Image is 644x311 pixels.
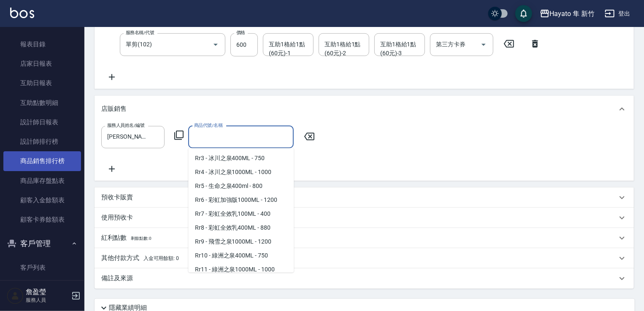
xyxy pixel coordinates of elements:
div: 其他付款方式入金可用餘額: 0 [95,248,634,268]
a: 報表目錄 [3,35,81,54]
button: save [515,5,532,22]
span: Rr10 - 綠洲之泉400ML - 750 [188,249,294,263]
a: 互助點數明細 [3,93,81,113]
div: Hayato 隼 新竹 [550,8,595,19]
a: 卡券管理 [3,277,81,297]
label: 價格 [236,29,245,36]
label: 服務名稱/代號 [126,29,154,36]
button: Open [477,38,490,51]
a: 顧客卡券餘額表 [3,210,81,229]
a: 顧客入金餘額表 [3,190,81,210]
label: 服務人員姓名/編號 [107,122,144,129]
div: 備註及來源 [95,268,634,289]
p: 預收卡販賣 [101,193,133,202]
span: 入金可用餘額: 0 [143,255,179,261]
span: Rr8 - 彩虹全效乳400ML - 880 [188,221,294,235]
h5: 詹盈瑩 [26,288,69,296]
img: Person [7,287,24,304]
a: 設計師排行榜 [3,132,81,151]
span: Rr11 - 綠洲之泉1000ML - 1000 [188,263,294,276]
span: Rr5 - 生命之泉400ml - 800 [188,179,294,193]
button: Hayato 隼 新竹 [536,5,598,22]
p: 服務人員 [26,296,69,304]
button: 登出 [601,6,634,21]
a: 商品銷售排行榜 [3,151,81,171]
div: 使用預收卡 [95,208,634,228]
p: 紅利點數 [101,233,152,243]
p: 其他付款方式 [101,254,179,263]
a: 商品庫存盤點表 [3,171,81,190]
img: Logo [10,8,34,18]
p: 店販銷售 [101,105,127,113]
p: 備註及來源 [101,274,133,283]
span: 剩餘點數: 0 [131,236,152,241]
p: 使用預收卡 [101,213,133,222]
div: 紅利點數剩餘點數: 0 [95,228,634,248]
a: 互助日報表 [3,73,81,93]
span: Rr7 - 彩虹全效乳100ML - 400 [188,207,294,221]
button: Open [209,38,222,51]
span: Rr9 - 飛雪之泉1000ML - 1200 [188,235,294,249]
div: 店販銷售 [95,96,634,123]
label: 商品代號/名稱 [194,122,222,129]
span: Rr3 - 冰川之泉400ML - 750 [188,151,294,165]
span: Rr6 - 彩虹加強版1000ML - 1200 [188,193,294,207]
a: 客戶列表 [3,258,81,277]
a: 店家日報表 [3,54,81,73]
button: 客戶管理 [3,233,81,255]
div: 預收卡販賣 [95,188,634,208]
span: Rr4 - 冰川之泉1000ML - 1000 [188,165,294,179]
a: 設計師日報表 [3,113,81,132]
